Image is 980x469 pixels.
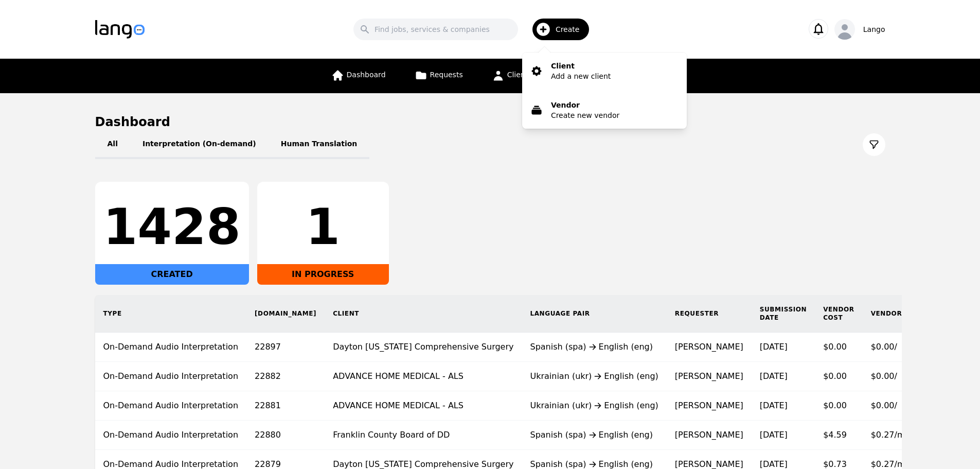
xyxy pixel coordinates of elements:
time: [DATE] [760,430,788,440]
input: Find jobs, services & companies [353,19,518,40]
th: Client [325,295,522,333]
td: On-Demand Audio Interpretation [95,333,247,362]
p: Create new vendor [551,110,619,120]
td: 22881 [246,391,325,421]
th: [DOMAIN_NAME] [246,295,325,333]
td: $0.00 [815,362,863,391]
th: Type [95,295,247,333]
button: Human Translation [269,130,370,159]
td: [PERSON_NAME] [667,421,752,450]
td: ADVANCE HOME MEDICAL - ALS [325,391,522,421]
th: Vendor Cost [815,295,863,333]
span: $0.00/ [871,371,897,381]
span: $0.27/minute [871,430,926,440]
img: Logo [95,20,145,39]
th: Language Pair [522,295,666,333]
span: $0.00/ [871,401,897,410]
td: [PERSON_NAME] [667,362,752,391]
th: Requester [667,295,752,333]
button: VendorCreate new vendor [522,92,687,129]
td: On-Demand Audio Interpretation [95,391,247,421]
td: [PERSON_NAME] [667,391,752,421]
div: Lango [863,24,885,34]
td: $0.00 [815,333,863,362]
td: ADVANCE HOME MEDICAL - ALS [325,362,522,391]
a: Dashboard [325,59,392,93]
span: $0.27/minute [871,459,926,469]
h1: Dashboard [95,114,885,130]
time: [DATE] [760,342,788,352]
a: Requests [408,59,469,93]
div: Spanish (spa) English (eng) [530,341,658,353]
div: Ukrainian (ukr) English (eng) [530,370,658,383]
button: Lango [834,19,885,40]
th: Submission Date [752,295,815,333]
button: Interpretation (On-demand) [130,130,269,159]
td: On-Demand Audio Interpretation [95,362,247,391]
p: Add a new client [551,71,611,81]
div: CREATED [95,264,249,285]
button: All [95,130,130,159]
span: Dashboard [347,71,386,79]
td: 22880 [246,421,325,450]
a: Clients [486,59,538,93]
div: IN PROGRESS [257,264,389,285]
button: Filter [863,133,885,156]
td: On-Demand Audio Interpretation [95,421,247,450]
span: $0.00/ [871,342,897,352]
time: [DATE] [760,371,788,381]
button: Create [518,14,596,44]
p: Client [551,61,611,71]
time: [DATE] [760,401,788,410]
td: $4.59 [815,421,863,450]
td: Dayton [US_STATE] Comprehensive Surgery [325,333,522,362]
div: Spanish (spa) English (eng) [530,429,658,441]
button: ClientAdd a new client [522,53,687,90]
th: Vendor Rate [863,295,935,333]
td: Franklin County Board of DD [325,421,522,450]
time: [DATE] [760,459,788,469]
td: [PERSON_NAME] [667,333,752,362]
td: 22882 [246,362,325,391]
span: Clients [507,71,532,79]
div: 1428 [103,202,241,252]
div: Ukrainian (ukr) English (eng) [530,399,658,412]
span: Create [556,24,587,34]
span: Requests [430,71,463,79]
div: 1 [265,202,381,252]
td: $0.00 [815,391,863,421]
p: Vendor [551,100,619,110]
td: 22897 [246,333,325,362]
